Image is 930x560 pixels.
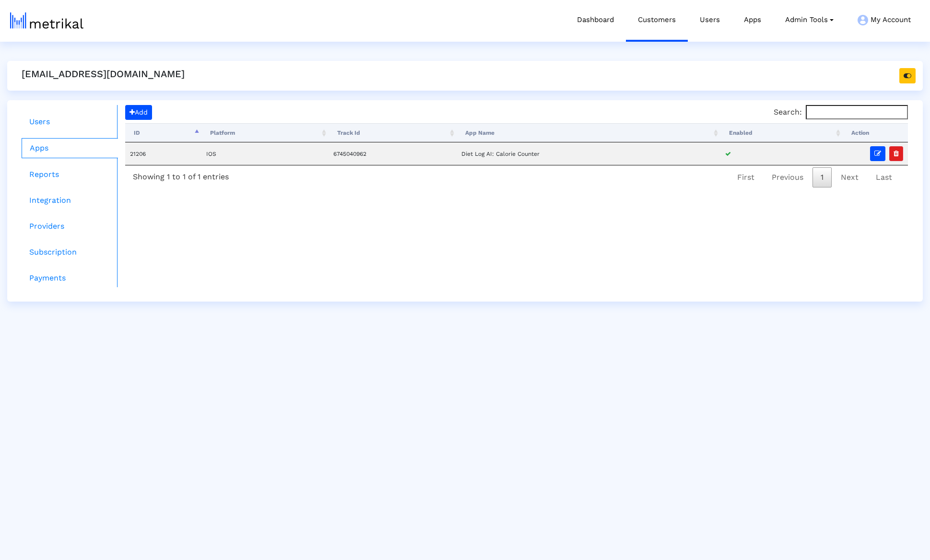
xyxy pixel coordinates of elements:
[22,191,118,210] a: Integration
[329,142,457,165] td: 6745040962
[125,123,201,142] th: ID: activate to sort column descending
[729,167,763,187] a: First
[858,15,868,25] img: my-account-menu-icon.png
[22,68,185,80] h5: [EMAIL_ADDRESS][DOMAIN_NAME]
[125,142,201,165] td: 21206
[22,268,118,288] a: Payments
[457,123,720,142] th: App Name: activate to sort column ascending
[720,123,843,142] th: Enabled: activate to sort column ascending
[125,165,236,185] div: Showing 1 to 1 of 1 entries
[22,112,118,131] a: Users
[22,138,118,158] a: Apps
[806,105,908,119] input: Search:
[868,167,900,187] a: Last
[457,142,720,165] td: Diet Log AI: Calorie Counter
[201,123,328,142] th: Platform: activate to sort column ascending
[129,108,148,116] span: Add
[22,165,118,184] a: Reports
[329,123,457,142] th: Track Id: activate to sort column ascending
[843,123,908,142] th: Action
[10,12,83,29] img: metrical-logo-light.png
[22,217,118,236] a: Providers
[201,142,328,165] td: IOS
[764,167,812,187] a: Previous
[125,105,152,120] button: Add
[774,105,908,119] label: Search:
[833,167,867,187] a: Next
[22,243,118,262] a: Subscription
[812,167,832,187] a: 1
